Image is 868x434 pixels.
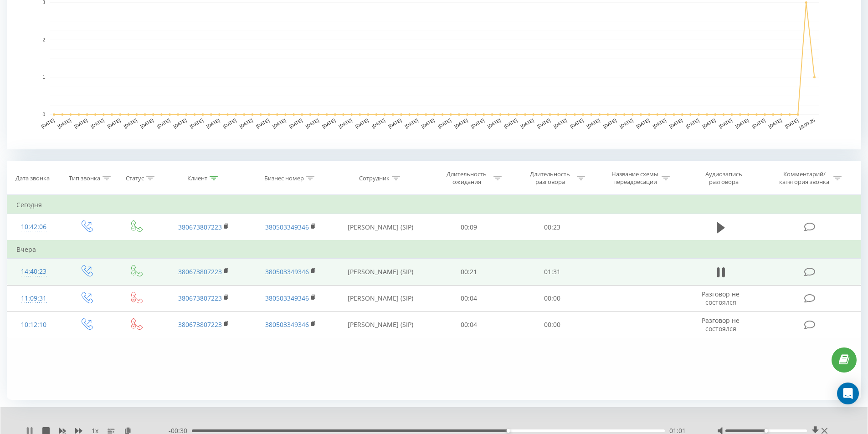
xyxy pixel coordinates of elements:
[442,170,491,186] div: Длительность ожидания
[798,117,816,131] text: 19.09.25
[427,285,511,311] td: 00:04
[487,117,502,129] text: [DATE]
[334,214,427,241] td: [PERSON_NAME] (SIP)
[427,311,511,338] td: 00:04
[636,117,651,129] text: [DATE]
[16,263,51,281] div: 14:40:23
[668,117,683,129] text: [DATE]
[42,37,45,42] text: 2
[784,117,799,129] text: [DATE]
[7,196,861,214] td: Сегодня
[265,223,309,231] a: 380503349346
[42,75,45,80] text: 1
[272,117,287,129] text: [DATE]
[265,267,309,276] a: 380503349346
[189,117,204,129] text: [DATE]
[470,117,485,129] text: [DATE]
[334,285,427,311] td: [PERSON_NAME] (SIP)
[421,117,436,129] text: [DATE]
[602,117,617,129] text: [DATE]
[387,117,402,129] text: [DATE]
[764,429,768,433] div: Accessibility label
[778,170,831,186] div: Комментарий/категория звонка
[511,259,594,285] td: 01:31
[718,117,733,129] text: [DATE]
[685,117,700,129] text: [DATE]
[511,214,594,241] td: 00:23
[178,223,222,231] a: 380673807223
[139,117,154,129] text: [DATE]
[503,117,518,129] text: [DATE]
[371,117,386,129] text: [DATE]
[520,117,535,129] text: [DATE]
[178,320,222,329] a: 380673807223
[354,117,370,129] text: [DATE]
[586,117,601,129] text: [DATE]
[507,429,510,433] div: Accessibility label
[73,117,88,129] text: [DATE]
[288,117,303,129] text: [DATE]
[611,170,659,186] div: Название схемы переадресации
[7,240,861,259] td: Вчера
[123,117,138,129] text: [DATE]
[553,117,568,129] text: [DATE]
[15,174,50,182] div: Дата звонка
[178,294,222,302] a: 380673807223
[69,174,100,182] div: Тип звонка
[526,170,575,186] div: Длительность разговора
[694,170,753,186] div: Аудиозапись разговора
[427,259,511,285] td: 00:21
[16,218,51,236] div: 10:42:06
[768,117,783,129] text: [DATE]
[569,117,584,129] text: [DATE]
[41,117,56,129] text: [DATE]
[57,117,72,129] text: [DATE]
[751,117,766,129] text: [DATE]
[42,112,45,117] text: 0
[454,117,469,129] text: [DATE]
[334,259,427,285] td: [PERSON_NAME] (SIP)
[536,117,551,129] text: [DATE]
[264,174,304,182] div: Бизнес номер
[126,174,144,182] div: Статус
[334,311,427,338] td: [PERSON_NAME] (SIP)
[511,311,594,338] td: 00:00
[16,316,51,334] div: 10:12:10
[205,117,221,129] text: [DATE]
[652,117,667,129] text: [DATE]
[156,117,171,129] text: [DATE]
[265,294,309,302] a: 380503349346
[619,117,634,129] text: [DATE]
[173,117,188,129] text: [DATE]
[187,174,207,182] div: Клиент
[107,117,122,129] text: [DATE]
[511,285,594,311] td: 00:00
[305,117,320,129] text: [DATE]
[359,174,390,182] div: Сотрудник
[702,290,740,306] span: Разговор не состоялся
[16,290,51,307] div: 11:09:31
[837,383,859,404] div: Open Intercom Messenger
[702,117,717,129] text: [DATE]
[255,117,270,129] text: [DATE]
[321,117,336,129] text: [DATE]
[178,267,222,276] a: 380673807223
[239,117,254,129] text: [DATE]
[437,117,452,129] text: [DATE]
[734,117,750,129] text: [DATE]
[90,117,105,129] text: [DATE]
[427,214,511,241] td: 00:09
[702,316,740,333] span: Разговор не состоялся
[338,117,353,129] text: [DATE]
[265,320,309,329] a: 380503349346
[404,117,419,129] text: [DATE]
[222,117,237,129] text: [DATE]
